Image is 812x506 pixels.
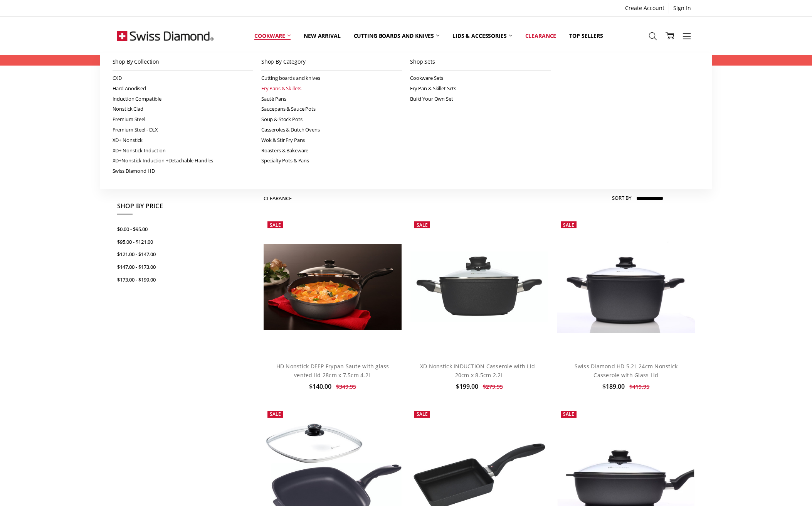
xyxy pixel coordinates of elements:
a: $95.00 - $121.00 [117,236,234,248]
a: Clearance [519,19,563,53]
a: Create Account [621,3,669,13]
a: Sign In [669,3,695,13]
span: $279.95 [483,383,503,390]
h1: Clearance [264,195,292,201]
a: Top Sellers [563,19,609,53]
a: $173.00 - $199.00 [117,273,234,286]
label: Sort By [612,192,631,204]
a: New arrival [297,19,347,53]
a: Cutting boards and knives [347,19,446,53]
img: XD Nonstick INDUCTION Casserole with Lid - 20cm x 8.5cm 2.2L [410,251,548,322]
span: Sale [563,222,574,228]
img: Swiss Diamond HD 5.2L 24cm Nonstick Casserole with Glass Lid [557,241,695,333]
span: Sale [270,411,281,417]
a: HD Nonstick DEEP Frypan Saute with glass vented lid 28cm x 7.5cm 4.2L [276,363,389,378]
a: Swiss Diamond HD 5.2L 24cm Nonstick Casserole with Glass Lid [557,218,695,356]
a: $0.00 - $95.00 [117,223,234,236]
a: Swiss Diamond HD 5.2L 24cm Nonstick Casserole with Glass Lid [575,363,678,378]
span: Sale [417,222,428,228]
span: Sale [563,411,574,417]
span: $140.00 [309,382,331,391]
span: $349.95 [336,383,356,390]
span: $189.00 [602,382,625,391]
span: $419.95 [629,383,649,390]
img: Free Shipping On Every Order [117,17,214,55]
a: $147.00 - $173.00 [117,261,234,273]
a: XD Nonstick INDUCTION Casserole with Lid - 20cm x 8.5cm 2.2L [420,363,539,378]
a: $121.00 - $147.00 [117,248,234,261]
span: Sale [270,222,281,228]
img: HD Nonstick DEEP Frypan Saute with glass vented lid 28cm x 7.5cm 4.2L [264,244,402,330]
span: $199.00 [456,382,478,391]
h5: Shop By Price [117,201,234,214]
a: XD Nonstick INDUCTION Casserole with Lid - 20cm x 8.5cm 2.2L [410,218,548,356]
a: HD Nonstick DEEP Frypan Saute with glass vented lid 28cm x 7.5cm 4.2L [264,218,402,356]
a: Cookware [248,19,297,53]
span: Sale [417,411,428,417]
a: Lids & Accessories [446,19,518,53]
